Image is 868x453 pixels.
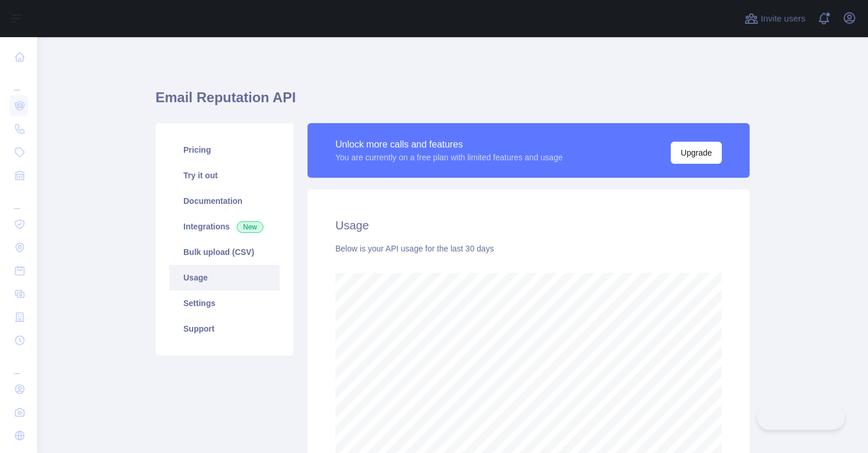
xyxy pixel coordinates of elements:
div: You are currently on a free plan with limited features and usage [335,152,563,163]
a: Support [169,316,280,341]
button: Upgrade [671,142,722,164]
div: ... [9,353,28,376]
span: New [237,221,263,233]
a: Settings [169,290,280,316]
div: Below is your API usage for the last 30 days [335,243,722,254]
div: Unlock more calls and features [335,138,563,152]
a: Usage [169,265,280,290]
h2: Usage [335,217,722,233]
div: ... [9,188,28,211]
iframe: Toggle Customer Support [757,405,845,430]
a: Pricing [169,137,280,163]
a: Try it out [169,163,280,188]
div: ... [9,70,28,93]
h1: Email Reputation API [155,88,750,116]
a: Documentation [169,188,280,214]
span: Invite users [761,12,805,26]
button: Invite users [742,9,808,28]
a: Integrations New [169,214,280,239]
a: Bulk upload (CSV) [169,239,280,265]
